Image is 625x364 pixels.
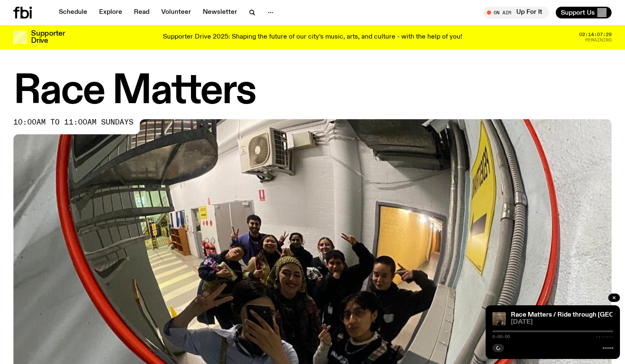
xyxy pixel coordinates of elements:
span: 10:00am to 11:00am sundays [13,119,133,126]
a: Read [129,7,154,18]
span: Support Us [561,9,595,16]
span: Remaining [585,38,612,42]
p: Supporter Drive 2025: Shaping the future of our city’s music, arts, and culture - with the help o... [163,34,462,41]
a: Schedule [54,7,92,18]
a: Newsletter [198,7,242,18]
h3: Supporter Drive [31,30,65,44]
h1: Race Matters [13,73,612,111]
a: Volunteer [156,7,196,18]
span: 02:14:07:29 [579,32,612,37]
span: -:--:-- [596,335,613,339]
button: Support Us [556,7,612,18]
a: Explore [94,7,127,18]
button: On AirUp For It [483,7,549,18]
span: 0:00:00 [492,335,510,339]
img: Sara and Malaak squatting on ground in fbi music library. Sara is making peace signs behind Malaa... [492,312,506,325]
span: [DATE] [511,319,613,325]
